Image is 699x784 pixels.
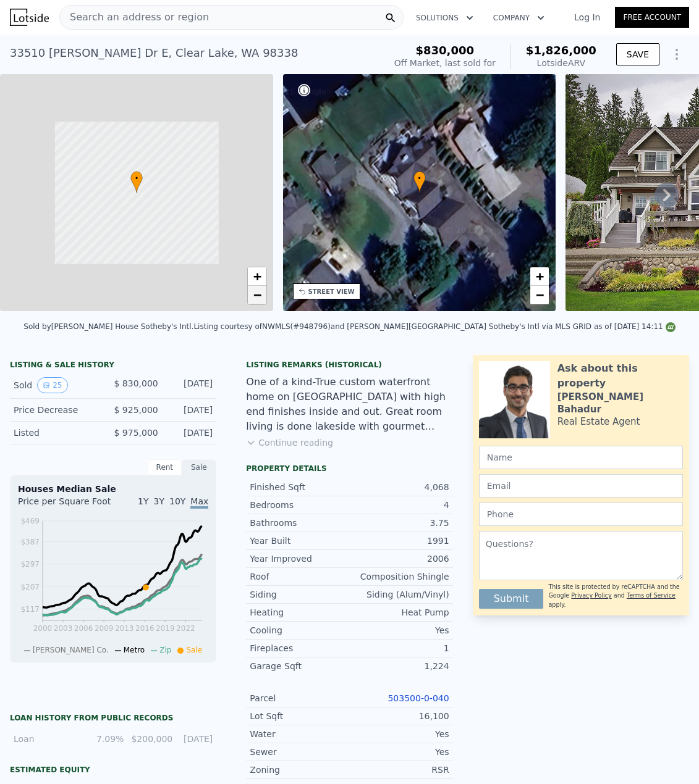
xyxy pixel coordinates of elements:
[60,10,209,25] span: Search an address or region
[246,464,452,473] div: Property details
[250,499,349,511] div: Bedrooms
[168,404,213,416] div: [DATE]
[115,624,134,633] tspan: 2013
[666,322,676,332] img: NWMLS Logo
[664,42,689,67] button: Show Options
[250,553,349,565] div: Year Improved
[349,746,449,758] div: Yes
[147,459,182,475] div: Rent
[416,44,475,57] span: $830,000
[74,624,93,633] tspan: 2006
[130,171,143,193] div: •
[18,495,113,515] div: Price per Square Foot
[20,560,40,569] tspan: $297
[548,583,683,609] div: This site is protected by reCAPTCHA and the Google and apply.
[114,405,158,415] span: $ 925,000
[394,57,496,69] div: Off Market, last sold for
[248,286,266,304] a: Zoom out
[10,360,216,372] div: LISTING & SALE HISTORY
[250,606,349,619] div: Heating
[250,692,349,704] div: Parcel
[388,693,449,703] a: 503500-0-040
[615,7,689,28] a: Free Account
[253,287,261,302] span: −
[250,764,349,776] div: Zoning
[557,415,640,428] div: Real Estate Agent
[193,322,675,331] div: Listing courtesy of NWMLS (#948796) and [PERSON_NAME][GEOGRAPHIC_DATA] Sotheby's Intl via MLS GRI...
[95,624,114,633] tspan: 2009
[349,499,449,511] div: 4
[349,517,449,529] div: 3.75
[406,7,483,29] button: Solutions
[479,589,544,609] button: Submit
[479,503,683,526] input: Phone
[54,624,73,633] tspan: 2003
[182,459,216,475] div: Sale
[18,483,208,495] div: Houses Median Sale
[20,517,40,525] tspan: $469
[536,287,544,302] span: −
[250,535,349,547] div: Year Built
[156,624,175,633] tspan: 2019
[168,427,213,439] div: [DATE]
[536,269,544,284] span: +
[557,391,683,415] div: [PERSON_NAME] Bahadur
[349,660,449,672] div: 1,224
[130,173,143,184] span: •
[349,481,449,493] div: 4,068
[571,592,611,599] a: Privacy Policy
[349,642,449,654] div: 1
[483,7,554,29] button: Company
[248,267,266,286] a: Zoom in
[90,733,124,745] div: 7.09%
[246,360,452,370] div: Listing Remarks (Historical)
[246,375,452,434] div: One of a kind-True custom waterfront home on [GEOGRAPHIC_DATA] with high end finishes inside and ...
[526,44,596,57] span: $1,826,000
[14,404,103,416] div: Price Decrease
[557,361,683,391] div: Ask about this property
[308,287,355,296] div: STREET VIEW
[250,570,349,583] div: Roof
[33,646,109,654] span: [PERSON_NAME] Co.
[114,428,158,438] span: $ 975,000
[349,710,449,722] div: 16,100
[10,9,49,26] img: Lotside
[349,588,449,601] div: Siding (Alum/Vinyl)
[10,713,216,723] div: Loan history from public records
[530,267,549,286] a: Zoom in
[131,733,171,745] div: $200,000
[349,606,449,619] div: Heat Pump
[186,646,202,654] span: Sale
[250,660,349,672] div: Garage Sqft
[250,710,349,722] div: Lot Sqft
[169,496,185,506] span: 10Y
[349,553,449,565] div: 2006
[349,764,449,776] div: RSR
[154,496,164,506] span: 3Y
[479,474,683,498] input: Email
[559,11,615,23] a: Log In
[37,377,67,393] button: View historical data
[250,746,349,758] div: Sewer
[135,624,155,633] tspan: 2016
[413,173,426,184] span: •
[14,733,82,745] div: Loan
[479,446,683,469] input: Name
[526,57,596,69] div: Lotside ARV
[616,43,659,65] button: SAVE
[20,605,40,614] tspan: $117
[33,624,53,633] tspan: 2000
[14,377,103,393] div: Sold
[413,171,426,193] div: •
[14,427,103,439] div: Listed
[349,535,449,547] div: 1991
[349,728,449,740] div: Yes
[20,538,40,546] tspan: $387
[627,592,676,599] a: Terms of Service
[124,646,145,654] span: Metro
[253,269,261,284] span: +
[190,496,208,509] span: Max
[250,728,349,740] div: Water
[20,583,40,591] tspan: $207
[168,377,213,393] div: [DATE]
